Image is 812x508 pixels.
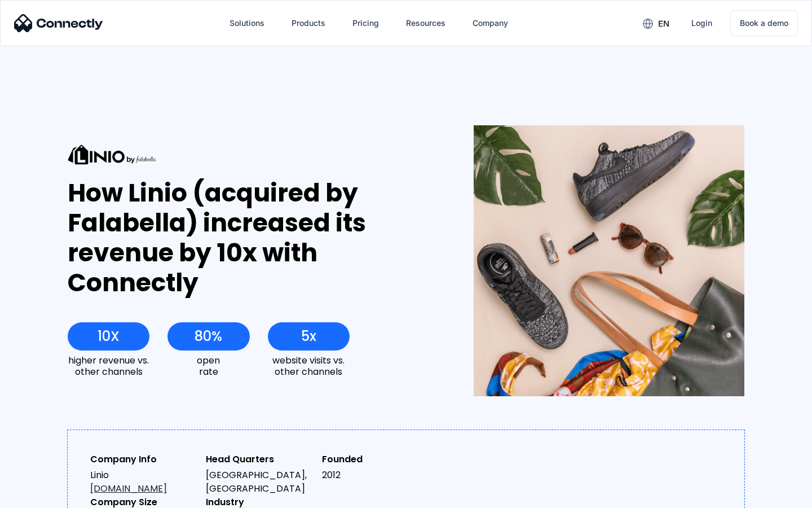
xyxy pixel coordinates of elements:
div: en [658,16,669,32]
a: Book a demo [730,10,798,36]
div: Pricing [352,15,379,31]
div: website visits vs. other channels [268,355,350,376]
div: Products [292,15,325,31]
div: 2012 [322,468,429,482]
a: [DOMAIN_NAME] [90,482,167,495]
div: 10X [98,329,120,344]
div: Founded [322,453,429,466]
div: 80% [195,329,222,344]
a: Pricing [343,10,388,37]
aside: Language selected: English [11,488,68,504]
div: [GEOGRAPHIC_DATA], [GEOGRAPHIC_DATA] [206,468,312,496]
div: 5x [301,329,316,344]
div: How Linio (acquired by Falabella) increased its revenue by 10x with Connectly [68,178,433,297]
div: higher revenue vs. other channels [68,355,149,376]
div: Head Quarters [206,453,312,466]
div: Linio [90,468,197,496]
ul: Language list [23,488,68,504]
a: Login [682,10,721,37]
div: Login [691,15,712,31]
div: Solutions [230,15,264,31]
div: open rate [167,355,249,376]
div: Company [473,15,508,31]
img: Connectly Logo [14,14,103,32]
div: Resources [406,15,445,31]
div: Company Info [90,453,197,466]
